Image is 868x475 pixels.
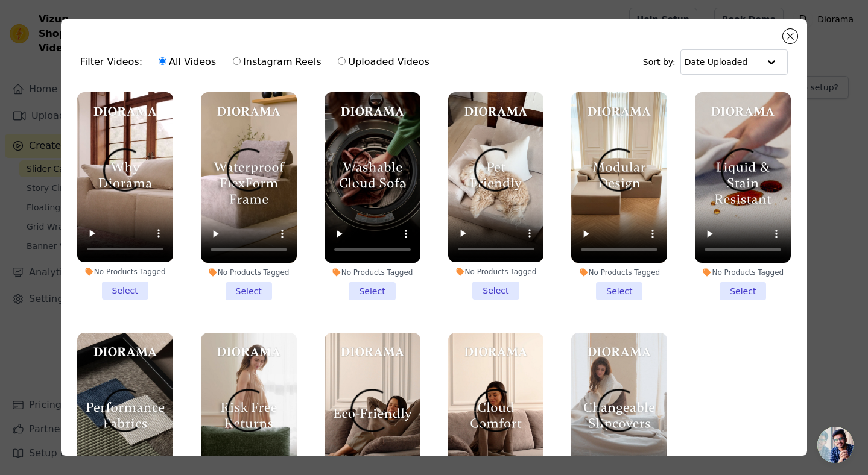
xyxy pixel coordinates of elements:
label: Instagram Reels [232,54,322,70]
div: Filter Videos: [80,48,436,76]
div: No Products Tagged [695,268,791,277]
div: No Products Tagged [571,268,667,277]
label: Uploaded Videos [337,54,429,70]
div: No Products Tagged [325,268,420,277]
div: Sort by: [643,49,788,75]
div: No Products Tagged [448,267,544,277]
button: Close modal [783,29,797,43]
div: No Products Tagged [77,267,173,277]
div: Open chat [817,427,854,463]
div: No Products Tagged [201,268,297,277]
label: All Videos [158,54,217,70]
